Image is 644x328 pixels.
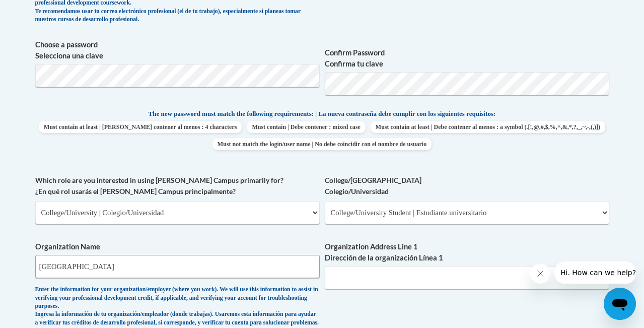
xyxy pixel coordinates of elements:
span: The new password must match the following requirements: | La nueva contraseña debe cumplir con lo... [149,109,496,118]
label: Choose a password Selecciona una clave [35,39,320,61]
label: Which role are you interested in using [PERSON_NAME] Campus primarily for? ¿En qué rol usarás el ... [35,175,320,197]
div: Enter the information for your organization/employer (where you work). We will use this informati... [35,286,320,327]
span: Must contain at least | Debe contener al menos : a symbol (.[!,@,#,$,%,^,&,*,?,_,~,-,(,)]) [371,121,605,133]
iframe: Button to launch messaging window [604,288,636,320]
iframe: Close message [530,264,550,284]
label: Organization Address Line 1 Dirección de la organización Línea 1 [325,241,609,264]
input: Metadata input [35,255,320,278]
iframe: Message from company [554,261,636,284]
label: Confirm Password Confirma tu clave [325,47,609,70]
span: Must not match the login/user name | No debe coincidir con el nombre de usuario [212,138,432,150]
span: Must contain | Debe contener : mixed case [247,121,365,133]
label: College/[GEOGRAPHIC_DATA] Colegio/Universidad [325,175,609,197]
span: Must contain at least | [PERSON_NAME] contener al menos : 4 characters [39,121,242,133]
label: Organization Name [35,241,320,252]
input: Metadata input [325,266,609,289]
